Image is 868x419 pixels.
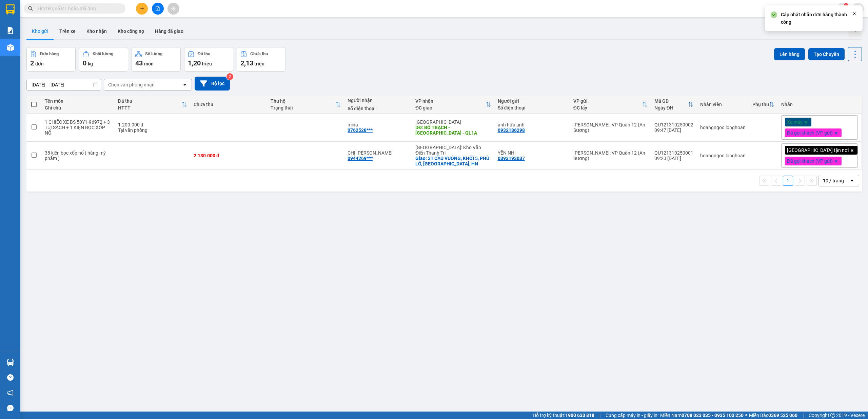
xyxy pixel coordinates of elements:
[150,23,189,39] button: Hàng đã giao
[745,414,747,417] span: ⚪️
[194,153,264,158] div: 2.130.000 đ
[498,127,525,133] div: 0932186298
[171,6,176,11] span: aim
[144,61,154,66] span: món
[606,412,658,419] span: Cung cấp máy in - giấy in:
[167,3,179,15] button: aim
[654,150,693,156] div: QU121310250001
[348,98,409,103] div: Người nhận
[415,98,485,104] div: VP nhận
[7,27,14,34] img: solution-icon
[7,390,14,396] span: notification
[654,98,688,104] div: Mã GD
[7,405,14,411] span: message
[202,61,212,66] span: triệu
[40,52,59,56] div: Đơn hàng
[152,3,164,15] button: file-add
[700,102,746,107] div: Nhân viên
[88,61,93,66] span: kg
[654,122,693,127] div: QU121310250002
[7,359,14,366] img: warehouse-icon
[112,23,150,39] button: Kho công nợ
[7,44,14,51] img: warehouse-icon
[145,52,162,56] div: Số lượng
[30,59,34,67] span: 2
[140,6,144,11] span: plus
[845,3,847,8] span: 1
[26,47,76,72] button: Đơn hàng2đơn
[415,156,491,166] div: Giao: 31 CẦU VUÔNG, KHỐI 5, PHÙ LỖ, SÓC SƠN, HN
[45,3,134,12] strong: PHIẾU DÁN LÊN HÀNG
[81,23,112,39] button: Kho nhận
[498,156,525,161] div: 0393193037
[198,52,210,56] div: Đã thu
[752,102,769,107] div: Phụ thu
[348,122,409,127] div: mina
[59,23,124,35] span: CÔNG TY TNHH CHUYỂN PHÁT NHANH BẢO AN
[182,82,188,87] svg: open
[573,122,648,133] div: [PERSON_NAME]: VP Quận 12 (An Sương)
[28,6,33,11] span: search
[6,4,15,15] img: logo-vxr
[844,3,848,8] sup: 1
[118,105,181,111] div: HTTT
[19,23,36,29] strong: CSKH:
[132,47,181,72] button: Số lượng43món
[570,96,651,114] th: Toggle SortBy
[188,59,201,67] span: 1,20
[498,122,567,127] div: anh hữu anh
[573,150,648,161] div: [PERSON_NAME]: VP Quận 12 (An Sương)
[803,412,804,419] span: |
[136,3,148,15] button: plus
[781,11,852,26] div: Cập nhật nhãn đơn hàng thành công
[415,145,491,156] div: [GEOGRAPHIC_DATA]: Kho Văn Điển Thanh Trì
[3,41,103,50] span: Mã đơn: QU121310250002
[54,23,81,39] button: Trên xe
[35,61,44,66] span: đơn
[226,73,233,80] sup: 2
[118,98,181,104] div: Đã thu
[787,130,833,136] span: Đã gọi khách (VP gửi)
[250,52,268,56] div: Chưa thu
[412,96,494,114] th: Toggle SortBy
[700,125,746,130] div: hoangngoc.longhoan
[599,412,600,419] span: |
[498,105,567,111] div: Số điện thoại
[774,48,805,60] button: Lên hàng
[787,158,833,164] span: Đã gọi khách (VP gửi)
[749,96,778,114] th: Toggle SortBy
[415,105,485,111] div: ĐC giao
[45,98,111,104] div: Tên món
[749,412,797,419] span: Miền Bắc
[237,47,286,72] button: Chưa thu2,13 triệu
[682,413,744,418] strong: 0708 023 035 - 0935 103 250
[108,81,155,88] div: Chọn văn phòng nhận
[155,6,160,11] span: file-add
[849,178,855,183] svg: open
[195,77,230,91] button: Bộ lọc
[267,96,344,114] th: Toggle SortBy
[781,102,858,107] div: Nhãn
[348,150,409,156] div: CHỊ TRANG
[271,98,335,104] div: Thu hộ
[498,150,567,156] div: YẾN NHI
[118,127,187,133] div: Tại văn phòng
[184,47,233,72] button: Đã thu1,20 triệu
[573,98,642,104] div: VP gửi
[498,98,567,104] div: Người gửi
[93,52,113,56] div: Khối lượng
[415,119,491,125] div: [GEOGRAPHIC_DATA]
[830,413,835,418] span: copyright
[415,125,491,136] div: DĐ: BỐ TRẠCH - QUẢNG BÌNH - QL1A
[573,105,642,111] div: ĐC lấy
[254,61,264,66] span: triệu
[654,127,693,133] div: 09:47 [DATE]
[533,412,594,419] span: Hỗ trợ kỹ thuật:
[240,59,253,67] span: 2,13
[654,105,688,111] div: Ngày ĐH
[45,105,111,111] div: Ghi chú
[83,59,86,67] span: 0
[654,156,693,161] div: 09:23 [DATE]
[808,48,845,60] button: Tạo Chuyến
[194,102,264,107] div: Chưa thu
